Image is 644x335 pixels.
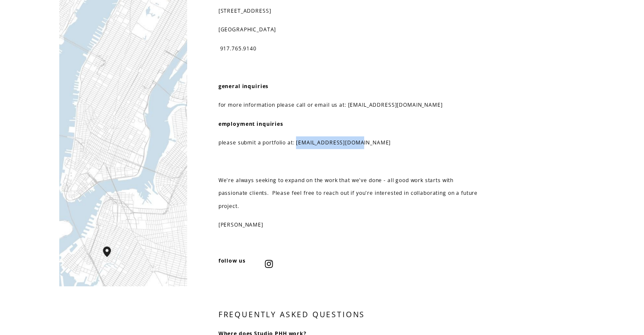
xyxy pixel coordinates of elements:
[218,42,479,55] p: 917.765.9140
[218,99,479,111] p: for more information please call or email us at: [EMAIL_ADDRESS][DOMAIN_NAME]
[218,136,479,149] p: please submit a portfolio at: [EMAIL_ADDRESS][DOMAIN_NAME]
[218,120,283,127] strong: employment inquiries
[265,260,273,268] a: Instagram
[218,174,479,213] p: We're always seeking to expand on the work that we've done - all good work starts with passionate...
[218,5,479,17] p: [STREET_ADDRESS]
[218,257,246,264] strong: follow us
[218,83,269,90] strong: general inquiries
[218,219,479,231] p: [PERSON_NAME]
[218,23,479,36] p: [GEOGRAPHIC_DATA]
[218,309,479,320] h3: FREQUENTLY ASKED QUESTIONS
